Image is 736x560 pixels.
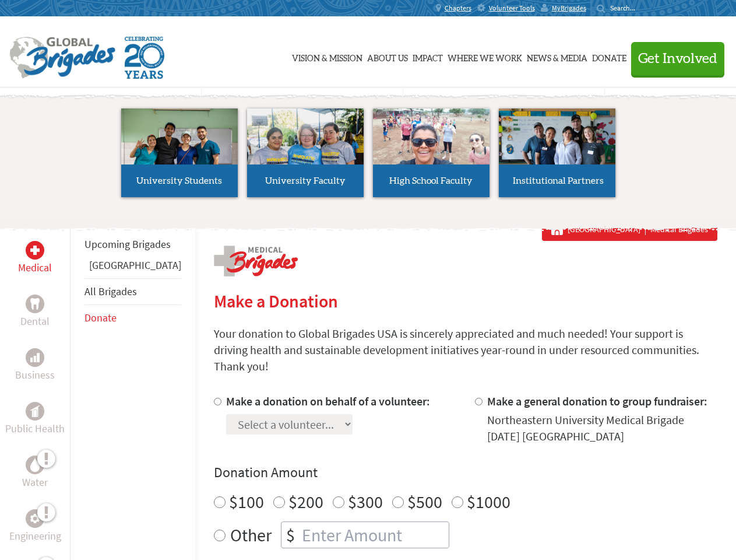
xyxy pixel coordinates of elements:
[121,108,238,197] a: University Students
[30,514,40,523] img: Engineering
[18,260,52,276] p: Medical
[288,491,323,513] label: $200
[22,456,48,491] a: WaterWater
[15,348,55,383] a: BusinessBusiness
[26,509,44,528] div: Engineering
[527,27,587,86] a: News & Media
[448,27,522,86] a: Where We Work
[265,176,346,185] span: University Faculty
[30,298,40,309] img: Dental
[230,521,272,548] label: Other
[20,295,50,330] a: DentalDental
[499,108,615,186] img: menu_brigades_submenu_4.jpg
[292,27,362,86] a: Vision & Mission
[9,509,61,544] a: EngineeringEngineering
[487,394,707,408] label: Make a general donation to group fundraiser:
[9,37,115,79] img: Global Brigades Logo
[247,108,364,197] a: University Faculty
[5,402,65,437] a: Public HealthPublic Health
[214,246,298,276] img: logo-medical.png
[84,278,181,305] li: All Brigades
[300,522,449,548] input: Enter Amount
[214,325,717,374] p: Your donation to Global Brigades USA is sincerely appreciated and much needed! Your support is dr...
[348,491,383,513] label: $300
[30,353,40,362] img: Business
[513,176,604,185] span: Institutional Partners
[136,176,222,185] span: University Students
[226,394,430,408] label: Make a donation on behalf of a volunteer:
[552,3,586,13] span: MyBrigades
[84,232,181,257] li: Upcoming Brigades
[373,108,490,165] img: menu_brigades_submenu_3.jpg
[467,491,510,513] label: $1000
[30,405,40,417] img: Public Health
[125,37,164,79] img: Global Brigades Celebrating 20 Years
[389,176,473,185] span: High School Faculty
[407,491,442,513] label: $500
[413,27,443,86] a: Impact
[26,456,44,474] div: Water
[84,257,181,278] li: Panama
[15,367,55,383] p: Business
[367,27,408,86] a: About Us
[18,241,52,276] a: MedicalMedical
[487,412,717,444] div: Northeastern University Medical Brigade [DATE] [GEOGRAPHIC_DATA]
[84,305,181,331] li: Donate
[89,258,181,272] a: [GEOGRAPHIC_DATA]
[9,528,61,544] p: Engineering
[281,522,300,548] div: $
[5,421,65,437] p: Public Health
[499,108,615,197] a: Institutional Partners
[30,458,40,471] img: Water
[26,241,44,260] div: Medical
[26,402,44,421] div: Public Health
[26,295,44,313] div: Dental
[20,313,50,330] p: Dental
[22,474,48,491] p: Water
[445,3,471,13] span: Chapters
[26,348,44,367] div: Business
[631,42,724,75] button: Get Involved
[229,491,264,513] label: $100
[121,108,238,186] img: menu_brigades_submenu_1.jpg
[247,108,364,187] img: menu_brigades_submenu_2.jpg
[84,237,171,251] a: Upcoming Brigades
[30,246,40,255] img: Medical
[638,52,717,66] span: Get Involved
[84,311,117,324] a: Donate
[489,3,535,13] span: Volunteer Tools
[214,463,717,482] h4: Donation Amount
[610,3,643,12] input: Search...
[214,290,717,311] h2: Make a Donation
[84,285,137,298] a: All Brigades
[592,27,626,86] a: Donate
[373,108,490,197] a: High School Faculty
